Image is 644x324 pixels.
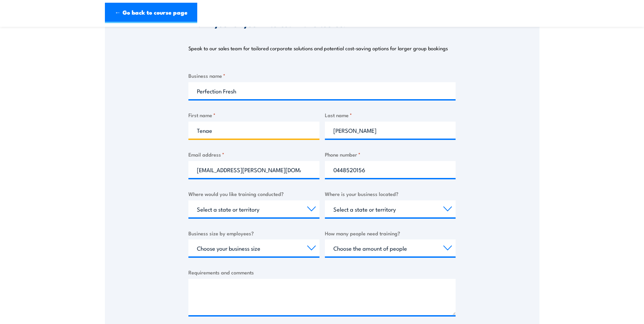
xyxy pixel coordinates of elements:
label: Business name [188,72,456,79]
p: Speak to our sales team for tailored corporate solutions and potential cost-saving options for la... [188,45,448,52]
label: Email address [188,150,319,158]
label: Last name [325,111,456,119]
label: Business size by employees? [188,229,319,237]
label: Where would you like training conducted? [188,190,319,198]
h3: Thank you for your interest in this course. [188,20,346,28]
label: Requirements and comments [188,268,456,276]
a: ← Go back to course page [105,3,197,23]
label: First name [188,111,319,119]
label: Phone number [325,150,456,158]
label: Where is your business located? [325,190,456,198]
label: How many people need training? [325,229,456,237]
